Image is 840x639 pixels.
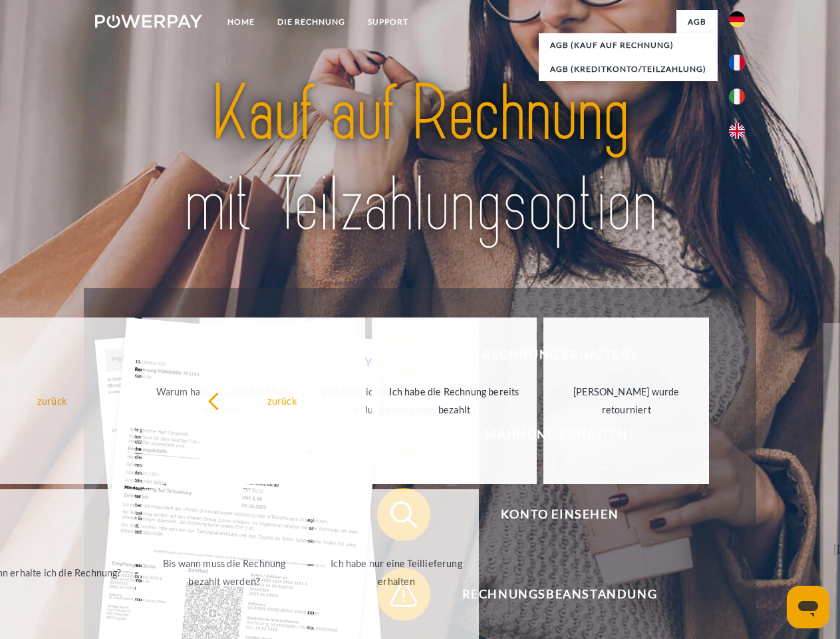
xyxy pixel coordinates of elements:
[551,383,701,419] div: [PERSON_NAME] wurde retourniert
[216,10,266,34] a: Home
[729,89,745,105] img: it
[322,554,472,590] div: Ich habe nur eine Teillieferung erhalten
[377,488,723,541] button: Konto einsehen
[208,391,357,409] div: zurück
[377,568,723,621] button: Rechnungsbeanstandung
[95,15,202,28] img: logo-powerpay-white.svg
[539,33,718,57] a: AGB (Kauf auf Rechnung)
[150,554,299,590] div: Bis wann muss die Rechnung bezahlt werden?
[127,64,713,255] img: title-powerpay_de.svg
[396,568,722,621] span: Rechnungsbeanstandung
[729,55,745,71] img: fr
[539,57,718,81] a: AGB (Kreditkonto/Teilzahlung)
[266,10,356,34] a: DIE RECHNUNG
[380,383,529,419] div: Ich habe die Rechnung bereits bezahlt
[150,383,299,419] div: Warum habe ich eine Rechnung erhalten?
[396,488,722,541] span: Konto einsehen
[676,10,718,34] a: agb
[729,11,745,27] img: de
[787,586,829,628] iframe: Schaltfläche zum Öffnen des Messaging-Fensters
[729,123,745,139] img: en
[356,10,420,34] a: SUPPORT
